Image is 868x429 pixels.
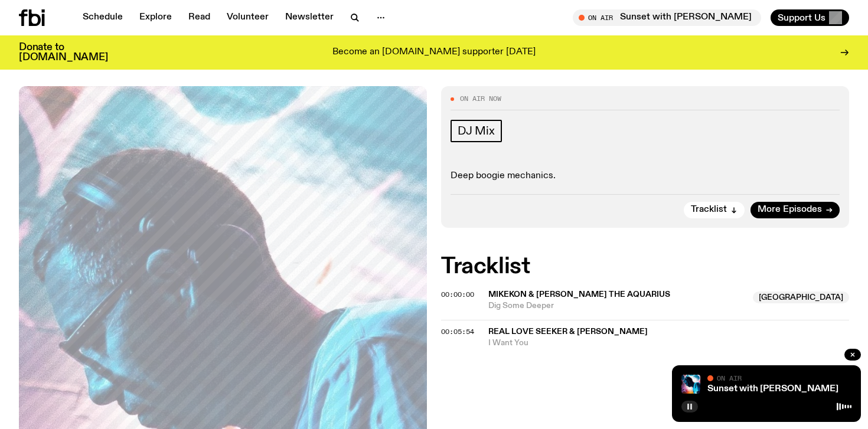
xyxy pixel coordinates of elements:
a: Newsletter [278,9,341,26]
span: On Air [717,374,742,382]
span: Real Love Seeker & [PERSON_NAME] [488,328,648,336]
button: On AirSunset with [PERSON_NAME] [573,9,761,26]
a: Volunteer [220,9,276,26]
span: 00:00:00 [441,290,474,299]
a: Explore [132,9,179,26]
span: I Want You [488,338,849,349]
span: Support Us [778,12,825,23]
a: DJ Mix [451,120,502,142]
p: Become an [DOMAIN_NAME] supporter [DATE] [332,47,536,58]
span: [GEOGRAPHIC_DATA] [753,292,849,303]
span: Dig Some Deeper [488,300,746,312]
button: Tracklist [684,202,745,218]
span: Tracklist [691,205,727,214]
span: [DATE] [19,19,200,72]
span: On Air Now [460,96,501,102]
p: Deep boogie mechanics. [451,171,840,182]
a: Read [181,9,217,26]
a: Schedule [76,9,130,26]
span: Mikekon & [PERSON_NAME] The Aquarius [488,290,670,299]
img: Simon Caldwell stands side on, looking downwards. He has headphones on. Behind him is a brightly ... [681,375,700,394]
h2: Tracklist [441,256,849,277]
span: More Episodes [758,205,822,214]
span: 00:05:54 [441,327,474,336]
a: Sunset with [PERSON_NAME] [707,384,838,394]
h3: Donate to [DOMAIN_NAME] [19,42,108,63]
span: DJ Mix [458,125,495,137]
button: Support Us [771,9,849,26]
a: More Episodes [750,202,840,218]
